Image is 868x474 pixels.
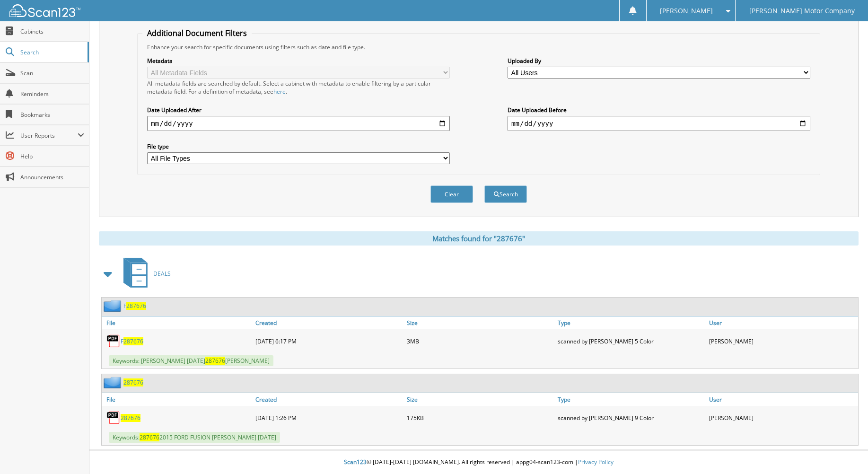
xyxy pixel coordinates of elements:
span: Scan [20,69,84,77]
input: start [147,116,450,131]
a: User [707,393,858,406]
img: folder2.png [104,300,123,312]
a: 287676 [123,378,143,386]
a: DEALS [118,255,171,292]
label: Date Uploaded Before [508,106,810,114]
span: User Reports [20,132,78,140]
div: [DATE] 6:17 PM [253,332,404,351]
div: 3MB [404,332,556,351]
div: scanned by [PERSON_NAME] 5 Color [555,332,707,351]
span: Cabinets [20,27,84,35]
div: [DATE] 1:26 PM [253,408,404,427]
div: All metadata fields are searched by default. Select a cabinet with metadata to enable filtering b... [147,79,450,96]
img: scan123-logo-white.svg [9,4,80,17]
input: end [508,116,810,131]
a: Created [253,316,404,329]
span: 287676 [205,357,225,365]
img: PDF.png [106,334,121,348]
span: Keywords: 2015 FORD FUSION [PERSON_NAME] [DATE] [109,432,280,443]
span: Announcements [20,173,84,181]
a: File [102,316,253,329]
a: Size [404,316,556,329]
span: [PERSON_NAME] Motor Company [749,8,855,14]
span: [PERSON_NAME] [660,8,713,14]
div: scanned by [PERSON_NAME] 9 Color [555,408,707,427]
label: Metadata [147,57,450,65]
div: Enhance your search for specific documents using filters such as date and file type. [142,43,815,51]
button: Search [484,185,527,203]
button: Clear [430,185,473,203]
label: Date Uploaded After [147,106,450,114]
span: 287676 [126,302,146,310]
div: © [DATE]-[DATE] [DOMAIN_NAME]. All rights reserved | appg04-scan123-com | [89,451,868,474]
img: PDF.png [106,411,121,425]
span: DEALS [153,270,171,278]
a: Type [555,316,707,329]
div: [PERSON_NAME] [707,332,858,351]
span: Search [20,48,83,56]
div: [PERSON_NAME] [707,408,858,427]
a: F287676 [123,302,146,310]
a: Type [555,393,707,406]
iframe: Chat Widget [821,429,868,474]
span: 287676 [140,433,159,441]
a: File [102,393,253,406]
img: folder2.png [104,377,123,388]
span: Help [20,152,84,160]
span: Scan123 [344,458,367,466]
span: 287676 [123,337,143,345]
a: 287676 [121,414,140,422]
a: Privacy Policy [578,458,614,466]
legend: Additional Document Filters [142,28,252,38]
span: Bookmarks [20,111,84,119]
label: Uploaded By [508,57,810,65]
div: Matches found for "287676" [99,231,859,246]
a: Created [253,393,404,406]
span: Keywords: [PERSON_NAME] [DATE] [PERSON_NAME] [109,355,273,366]
a: User [707,316,858,329]
div: 175KB [404,408,556,427]
label: File type [147,142,450,150]
a: F287676 [121,337,143,345]
a: Size [404,393,556,406]
a: here [273,88,286,96]
span: Reminders [20,90,84,98]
